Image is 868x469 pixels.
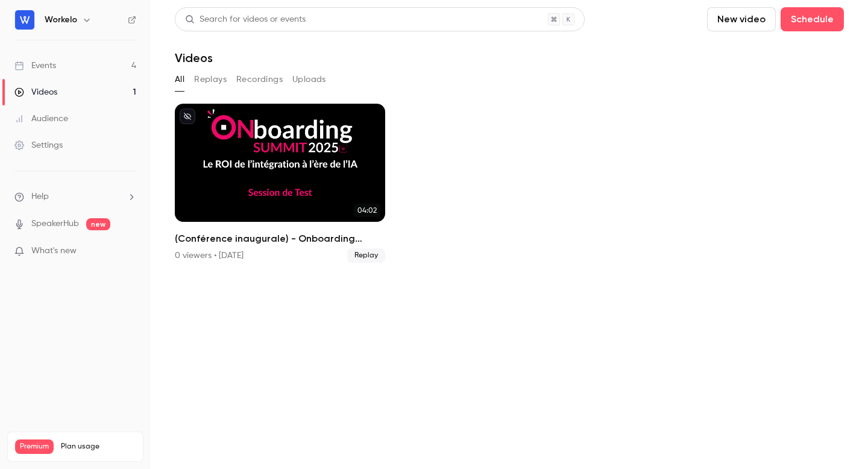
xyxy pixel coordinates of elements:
[14,139,63,151] div: Settings
[185,13,306,26] div: Search for videos or events
[236,70,283,89] button: Recordings
[194,70,227,89] button: Replays
[180,109,195,124] button: unpublished
[86,218,110,230] span: new
[175,7,844,462] section: Videos
[175,231,385,246] h2: (Conférence inaugurale) - Onboarding Summit - Préparation de l'échange
[31,218,79,230] a: SpeakerHub
[61,442,136,452] span: Plan usage
[175,104,385,263] a: 04:02(Conférence inaugurale) - Onboarding Summit - Préparation de l'échange0 viewers • [DATE]Replay
[45,14,77,26] h6: Workelo
[175,250,244,262] div: 0 viewers • [DATE]
[14,190,136,203] li: help-dropdown-opener
[31,245,77,257] span: What's new
[14,86,57,98] div: Videos
[354,204,380,217] span: 04:02
[347,248,385,263] span: Replay
[707,7,776,31] button: New video
[175,70,184,89] button: All
[292,70,326,89] button: Uploads
[781,7,844,31] button: Schedule
[14,113,68,125] div: Audience
[14,60,56,72] div: Events
[31,190,49,203] span: Help
[15,439,54,454] span: Premium
[175,104,844,263] ul: Videos
[175,104,385,263] li: (Conférence inaugurale) - Onboarding Summit - Préparation de l'échange
[175,51,213,65] h1: Videos
[15,10,34,30] img: Workelo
